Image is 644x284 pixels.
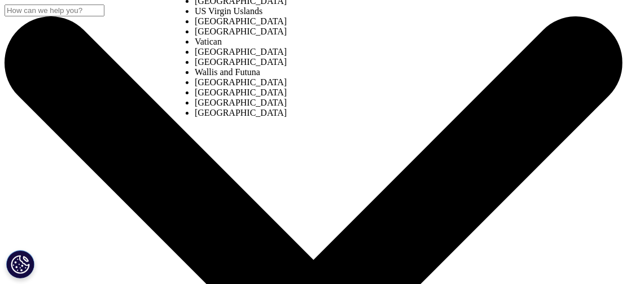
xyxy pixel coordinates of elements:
[195,27,401,37] li: [GEOGRAPHIC_DATA]
[5,5,104,16] input: 検索する
[195,37,401,47] li: Vatican
[195,88,401,98] li: [GEOGRAPHIC_DATA]
[195,57,401,67] li: [GEOGRAPHIC_DATA]
[195,47,401,57] li: [GEOGRAPHIC_DATA]
[6,250,34,278] button: Cookie 設定
[195,108,401,118] li: [GEOGRAPHIC_DATA]
[195,6,401,16] li: US Virgin Uslands
[195,98,401,108] li: [GEOGRAPHIC_DATA]
[195,77,401,88] li: [GEOGRAPHIC_DATA]
[195,16,401,27] li: [GEOGRAPHIC_DATA]
[195,67,401,77] li: Wallis and Futuna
